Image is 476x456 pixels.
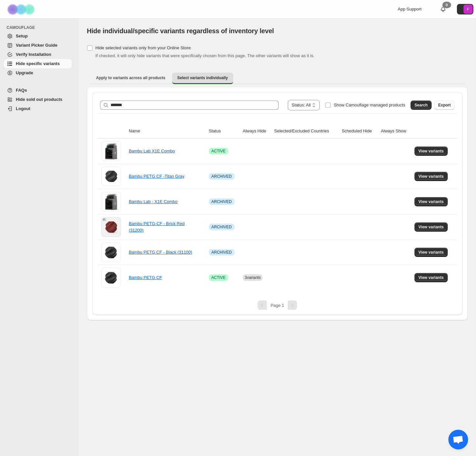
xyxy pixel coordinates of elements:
a: Hide sold out products [4,95,72,104]
span: Upgrade [16,70,33,75]
span: Setup [16,34,28,38]
a: Bambu PETG CF [129,275,162,280]
span: 3 variants [245,275,261,280]
a: Bambu PETG-CF - Brick Red (31200) [129,221,185,233]
button: View variants [414,172,448,181]
img: Bambu Lab X1E Combo [101,141,121,161]
span: View variants [418,275,444,280]
span: Avatar with initials F [463,5,473,14]
span: ARCHIVED [212,174,232,179]
a: FAQs [4,86,72,95]
a: Bambu Lab - X1E Combo [129,199,177,204]
span: Hide selected variants only from your Online Store [95,45,191,50]
button: Select variants individually [172,73,233,84]
img: Bambu Lab - X1E Combo [101,192,121,212]
th: Always Show [379,124,413,139]
button: View variants [414,147,448,156]
span: View variants [418,199,444,204]
span: Hide sold out products [16,97,63,102]
span: App Support [398,7,421,11]
a: Upgrade [4,68,72,78]
a: Bambu PETG CF -Titan Gray [129,174,184,179]
div: 0 [442,2,451,8]
button: View variants [414,222,448,232]
a: Variant Picker Guide [4,41,72,50]
span: Verify Installation [16,52,51,57]
button: Apply to variants across all products [91,73,171,83]
th: Always Hide [241,124,272,139]
th: Status [207,124,241,139]
button: View variants [414,197,448,206]
button: Export [434,101,455,110]
span: ACTIVE [212,275,226,280]
span: View variants [418,250,444,255]
th: Scheduled Hide [340,124,379,139]
span: Hide specific variants [16,61,60,66]
button: Search [411,101,432,110]
span: View variants [418,148,444,154]
span: Search [414,103,428,108]
th: Name [127,124,207,139]
a: Bambu Lab X1E Combo [129,148,175,153]
span: Hide individual/specific variants regardless of inventory level [87,27,274,34]
img: Bambu PETG CF - Black (31100) [101,242,121,262]
a: Logout [4,104,72,113]
a: Verify Installation [4,50,72,59]
text: F [467,7,469,11]
span: CAMOUFLAGE [7,25,74,30]
button: View variants [414,248,448,257]
img: Bambu PETG CF [101,268,121,287]
a: Open chat [448,430,468,449]
img: Bambu PETG-CF - Brick Red (31200) [101,217,121,237]
a: Setup [4,32,72,41]
nav: Pagination [97,301,457,310]
span: ARCHIVED [212,250,232,255]
span: FAQs [16,88,27,93]
div: Select variants individually [87,87,468,320]
span: Apply to variants across all products [96,75,165,80]
span: View variants [418,174,444,179]
span: Export [438,103,451,108]
span: Logout [16,106,30,111]
span: Select variants individually [177,75,228,80]
th: Selected/Excluded Countries [272,124,339,139]
span: View variants [418,224,444,230]
button: View variants [414,273,448,282]
span: If checked, it will only hide variants that were specifically chosen from this page. The other va... [95,53,314,58]
span: Page 1 [270,303,284,308]
img: Bambu PETG CF -Titan Gray [101,167,121,186]
span: ACTIVE [212,148,226,154]
a: Bambu PETG CF - Black (31100) [129,250,192,255]
a: Hide specific variants [4,59,72,68]
span: ARCHIVED [212,199,232,204]
a: 0 [440,6,446,12]
span: Variant Picker Guide [16,43,57,48]
span: Show Camouflage managed products [334,103,405,107]
img: Camouflage [5,0,38,18]
span: ARCHIVED [212,224,232,230]
button: Avatar with initials F [457,4,473,14]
